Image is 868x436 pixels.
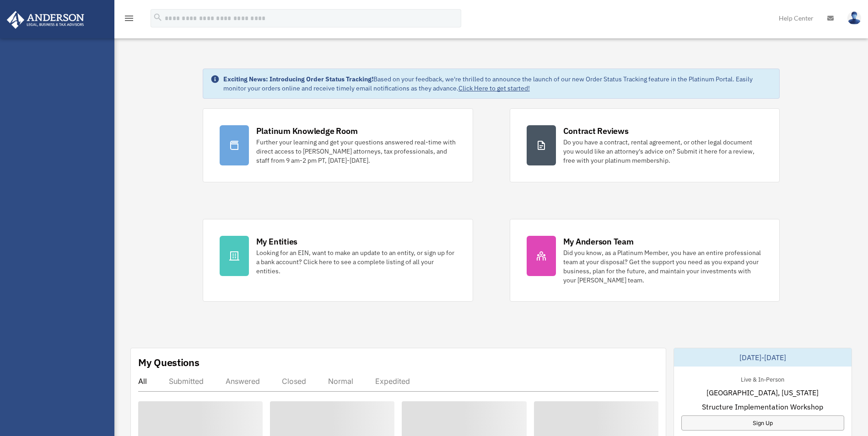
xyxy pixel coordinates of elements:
[563,138,763,165] div: Do you have a contract, rental agreement, or other legal document you would like an attorney's ad...
[138,377,147,386] div: All
[256,138,456,165] div: Further your learning and get your questions answered real-time with direct access to [PERSON_NAM...
[256,125,358,137] div: Platinum Knowledge Room
[510,108,780,182] a: Contract Reviews Do you have a contract, rental agreement, or other legal document you would like...
[563,236,634,247] div: My Anderson Team
[328,377,353,386] div: Normal
[458,84,530,92] a: Click Here to get started!
[847,11,861,25] img: User Pic
[375,377,410,386] div: Expedited
[674,348,852,367] div: [DATE]-[DATE]
[169,377,204,386] div: Submitted
[4,11,87,29] img: Anderson Advisors Platinum Portal
[153,12,163,22] i: search
[226,377,260,386] div: Answered
[563,125,629,137] div: Contract Reviews
[124,16,135,24] a: menu
[138,356,199,369] div: My Questions
[563,248,763,285] div: Did you know, as a Platinum Member, you have an entire professional team at your disposal? Get th...
[256,236,297,247] div: My Entities
[702,401,823,412] span: Structure Implementation Workshop
[124,13,135,24] i: menu
[203,108,473,182] a: Platinum Knowledge Room Further your learning and get your questions answered real-time with dire...
[256,248,456,276] div: Looking for an EIN, want to make an update to an entity, or sign up for a bank account? Click her...
[223,75,373,83] strong: Exciting News: Introducing Order Status Tracking!
[203,219,473,302] a: My Entities Looking for an EIN, want to make an update to an entity, or sign up for a bank accoun...
[681,415,844,431] a: Sign Up
[223,74,772,93] div: Based on your feedback, we're thrilled to announce the launch of our new Order Status Tracking fe...
[706,387,819,398] span: [GEOGRAPHIC_DATA], [US_STATE]
[282,377,306,386] div: Closed
[510,219,780,302] a: My Anderson Team Did you know, as a Platinum Member, you have an entire professional team at your...
[733,374,792,383] div: Live & In-Person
